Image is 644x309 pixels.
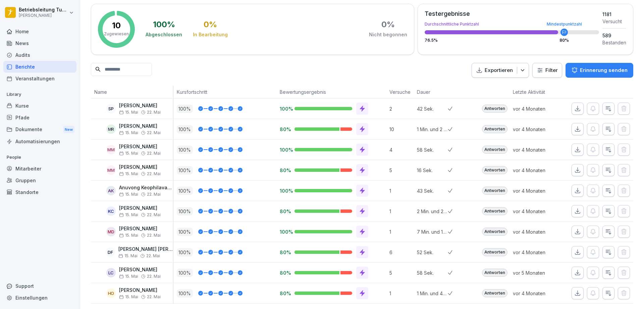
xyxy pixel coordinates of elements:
[3,49,76,61] a: Audits
[119,164,161,170] p: [PERSON_NAME]
[280,147,289,153] p: 100%
[177,187,193,195] p: 100 %
[417,228,448,235] p: 7 Min. und 13 Sek.
[389,126,414,133] p: 10
[482,207,507,215] div: Antworten
[482,228,507,236] div: Antworten
[482,105,507,113] div: Antworten
[106,206,116,216] div: KC
[425,11,599,17] div: Testergebnisse
[472,63,529,78] button: Exportieren
[513,88,558,95] p: Letzte Aktivität
[280,167,289,173] p: 80%
[482,125,507,133] div: Antworten
[177,125,193,133] p: 100 %
[389,269,414,276] p: 5
[417,187,448,194] p: 43 Sek.
[417,208,448,215] p: 2 Min. und 26 Sek.
[119,185,173,191] p: Anuvong Keophilavanh
[177,207,193,216] p: 100 %
[106,186,116,195] div: AK
[106,227,116,236] div: MD
[177,146,193,154] p: 100 %
[280,106,289,112] p: 100%
[147,151,161,156] span: 22. Mai
[3,89,76,100] p: Library
[177,105,193,113] p: 100 %
[3,152,76,163] p: People
[19,13,68,18] p: [PERSON_NAME]
[602,18,626,25] div: Versucht
[280,290,289,297] p: 80%
[147,110,161,115] span: 22. Mai
[537,67,558,74] div: Filter
[602,11,626,18] div: 1181
[3,26,76,37] a: Home
[119,226,161,232] p: [PERSON_NAME]
[280,126,289,132] p: 80%
[3,186,76,198] div: Standorte
[119,151,138,156] span: 15. Mai
[389,88,410,95] p: Versuche
[147,171,161,176] span: 22. Mai
[482,166,507,174] div: Antworten
[106,268,116,277] div: LC
[3,123,76,136] div: Dokumente
[513,187,561,194] p: vor 4 Monaten
[425,38,599,42] div: 76.5 %
[389,249,414,256] p: 6
[119,233,138,238] span: 15. Mai
[119,144,161,150] p: [PERSON_NAME]
[417,126,448,133] p: 1 Min. und 2 Sek.
[559,38,569,42] div: 80 %
[3,175,76,186] a: Gruppen
[547,22,582,26] div: Mindestpunktzahl
[177,88,273,95] p: Kursfortschritt
[204,21,217,29] div: 0 %
[280,270,289,276] p: 80%
[119,130,138,135] span: 15. Mai
[177,289,193,298] p: 100 %
[153,21,175,29] div: 100 %
[177,248,193,257] p: 100 %
[580,67,628,74] p: Erinnerung senden
[3,37,76,49] a: News
[513,228,561,235] p: vor 4 Monaten
[3,100,76,112] a: Kurse
[389,187,414,194] p: 1
[513,269,561,276] p: vor 5 Monaten
[513,126,561,133] p: vor 4 Monaten
[482,289,507,297] div: Antworten
[106,165,116,175] div: MM
[119,205,161,211] p: [PERSON_NAME]
[193,31,228,38] div: In Bearbeitung
[119,171,138,176] span: 15. Mai
[106,247,115,257] div: DF
[417,269,448,276] p: 58 Sek.
[417,167,448,174] p: 16 Sek.
[280,88,383,95] p: Bewertungsergebnis
[119,192,138,197] span: 15. Mai
[3,292,76,304] div: Einstellungen
[482,248,507,256] div: Antworten
[513,208,561,215] p: vor 4 Monaten
[3,112,76,123] div: Pfade
[63,126,74,133] div: New
[94,88,170,95] p: Name
[513,105,561,112] p: vor 4 Monaten
[417,88,444,95] p: Dauer
[417,249,448,256] p: 52 Sek.
[3,136,76,147] div: Automatisierungen
[147,295,161,299] span: 22. Mai
[389,208,414,215] p: 1
[3,163,76,175] a: Mitarbeiter
[425,22,599,26] div: Durchschnittliche Punktzahl
[280,208,289,215] p: 80%
[119,123,161,129] p: [PERSON_NAME]
[3,280,76,292] div: Support
[112,22,121,30] p: 10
